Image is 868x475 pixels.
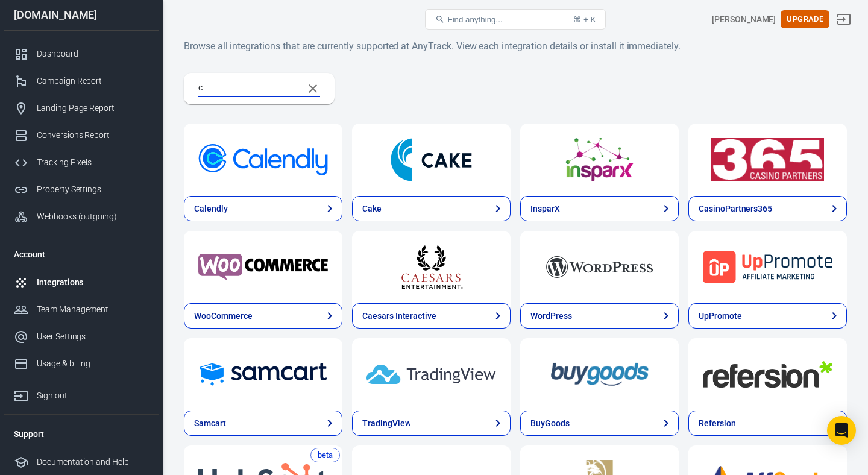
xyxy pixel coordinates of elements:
img: TradingView [366,353,496,396]
a: Caesars Interactive [352,303,511,329]
li: Support [4,420,159,448]
div: Landing Page Report [37,102,149,115]
a: Calendly [184,124,342,196]
button: Find anything...⌘ + K [425,9,606,30]
a: Sign out [829,5,858,34]
div: [DOMAIN_NAME] [4,10,159,20]
li: Account [4,240,159,269]
a: Sign out [4,377,159,409]
div: Samcart [194,417,226,430]
div: User Settings [37,330,149,343]
div: UpPromote [699,310,742,322]
a: Dashboard [4,40,159,68]
div: CasinoPartners365 [699,203,772,215]
a: Property Settings [4,176,159,203]
div: BuyGoods [530,417,570,430]
div: WooCommerce [194,310,252,322]
a: CasinoPartners365 [688,124,847,196]
a: Refersion [688,411,847,436]
div: Refersion [699,417,736,430]
img: Cake [366,138,496,181]
div: Account id: aK3m9A57 [712,13,776,26]
a: Landing Page Report [4,95,159,122]
div: Property Settings [37,183,149,196]
input: Search... [198,81,294,96]
a: WordPress [520,231,679,303]
div: Cake [362,203,382,215]
div: Sign out [37,389,149,402]
div: WordPress [530,310,572,322]
img: Refersion [703,353,832,396]
div: Campaign Report [37,75,149,87]
a: Samcart [184,411,342,436]
div: InsparX [530,203,560,215]
h6: Browse all integrations that are currently supported at AnyTrack. View each integration details o... [184,39,847,54]
div: Tracking Pixels [37,156,149,169]
a: Webhooks (outgoing) [4,203,159,230]
button: Clear Search [298,74,327,103]
div: Conversions Report [37,129,149,142]
a: Team Management [4,296,159,323]
a: InsparX [520,196,679,221]
span: Find anything... [447,15,502,24]
a: UpPromote [688,231,847,303]
img: Caesars Interactive [366,245,496,289]
img: InsparX [535,138,664,181]
img: WordPress [535,245,664,289]
div: Calendly [194,203,228,215]
div: ⌘ + K [573,15,596,24]
a: Conversions Report [4,122,159,149]
a: InsparX [520,124,679,196]
div: Team Management [37,303,149,316]
div: Caesars Interactive [362,310,436,322]
img: Calendly [198,138,328,181]
img: WooCommerce [198,245,328,289]
a: WordPress [520,303,679,329]
a: Integrations [4,269,159,296]
a: CasinoPartners365 [688,196,847,221]
a: Calendly [184,196,342,221]
a: Campaign Report [4,68,159,95]
div: Dashboard [37,48,149,60]
div: TradingView [362,417,410,430]
a: Usage & billing [4,350,159,377]
a: TradingView [352,338,511,411]
a: TradingView [352,411,511,436]
div: Webhooks (outgoing) [37,210,149,223]
div: Documentation and Help [37,456,149,468]
a: Tracking Pixels [4,149,159,176]
a: Cake [352,124,511,196]
div: Open Intercom Messenger [827,416,856,445]
a: BuyGoods [520,338,679,411]
img: CasinoPartners365 [703,138,832,181]
button: Upgrade [781,10,829,29]
a: BuyGoods [520,411,679,436]
a: Samcart [184,338,342,411]
div: Integrations [37,276,149,289]
a: User Settings [4,323,159,350]
a: UpPromote [688,303,847,329]
a: WooCommerce [184,303,342,329]
div: Usage & billing [37,357,149,370]
a: Refersion [688,338,847,411]
img: UpPromote [703,245,832,289]
a: Cake [352,196,511,221]
a: WooCommerce [184,231,342,303]
a: Caesars Interactive [352,231,511,303]
img: BuyGoods [535,353,664,396]
img: Samcart [198,353,328,396]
